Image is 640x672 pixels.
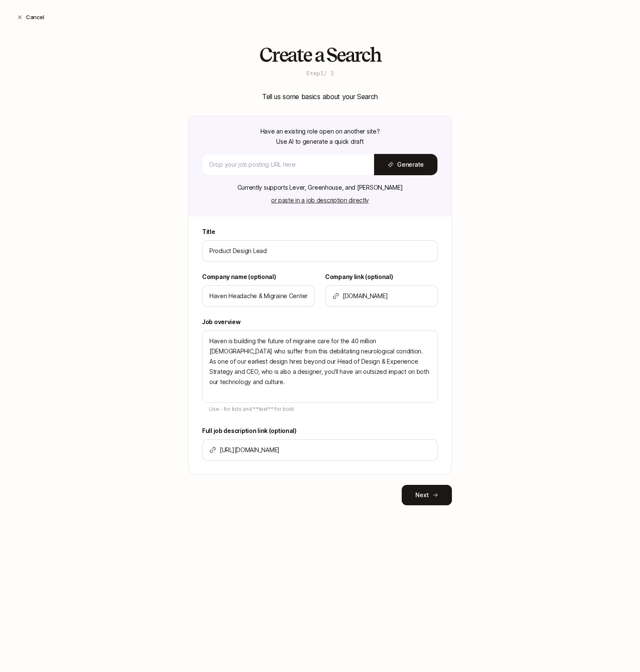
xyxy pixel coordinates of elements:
[325,272,438,282] label: Company link (optional)
[202,317,438,327] label: Job overview
[220,445,431,455] input: Add link
[262,91,378,102] p: Tell us some basics about your Search
[402,485,452,505] button: Next
[260,126,380,147] p: Have an existing role open on another site? Use AI to generate a quick draft
[209,291,308,301] input: Tell us who you're hiring for
[202,426,438,436] label: Full job description link (optional)
[266,194,374,206] button: or paste in a job description directly
[237,182,403,193] p: Currently supports Lever, Greenhouse, and [PERSON_NAME]
[10,9,51,25] button: Cancel
[209,159,367,170] input: Drop your job posting URL here
[306,69,334,77] p: Step 1 / 3
[259,44,381,65] h2: Create a Search
[202,330,438,403] textarea: Haven is building the future of migraine care for the 40 million [DEMOGRAPHIC_DATA] who suffer fr...
[209,246,431,256] input: e.g. Head of Marketing, Contract Design Lead
[202,272,315,282] label: Company name (optional)
[343,291,431,301] input: Add link
[202,227,438,237] label: Title
[209,406,294,412] span: Use - for lists and **text** for bold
